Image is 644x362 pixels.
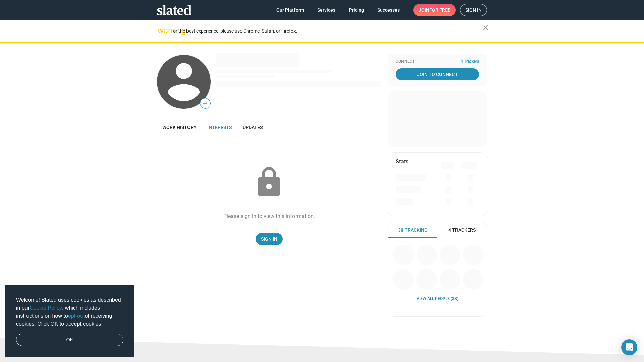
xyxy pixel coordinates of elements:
span: Join [419,4,450,16]
span: Join To Connect [397,68,478,80]
a: Sign in [460,4,487,16]
div: Open Intercom Messenger [621,339,637,355]
span: 4 Trackers [461,59,479,64]
a: Successes [372,4,405,16]
span: for free [429,4,450,16]
a: Pricing [343,4,369,16]
span: Welcome! Slated uses cookies as described in our , which includes instructions on how to of recei... [16,296,123,328]
div: Connect [396,59,479,64]
a: Sign In [256,233,283,245]
a: dismiss cookie message [16,334,123,346]
a: opt-out [68,313,85,319]
a: Interests [202,119,237,135]
a: Updates [237,119,268,135]
span: Successes [377,4,400,16]
span: Sign In [261,233,277,245]
a: View all People (38) [417,296,458,302]
span: Updates [243,125,263,130]
div: Please sign in to view this information. [223,213,315,220]
span: Interests [207,125,232,130]
a: Joinfor free [413,4,456,16]
mat-icon: warning [158,26,166,35]
mat-card-title: Stats [396,158,408,165]
span: Pricing [349,4,364,16]
mat-icon: lock [252,166,286,199]
a: Cookie Policy [30,305,62,311]
div: For the best experience, please use Chrome, Safari, or Firefox. [170,26,483,36]
span: 4 Trackers [448,227,476,233]
div: cookieconsent [5,285,134,357]
a: Services [312,4,341,16]
span: Our Platform [276,4,304,16]
a: Work history [157,119,202,135]
mat-icon: close [482,24,490,32]
a: Join To Connect [396,68,479,80]
span: Work history [162,125,197,130]
a: Our Platform [271,4,309,16]
span: Sign in [465,4,482,16]
span: Services [317,4,335,16]
span: 38 Tracking [398,227,428,233]
span: — [200,99,210,108]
